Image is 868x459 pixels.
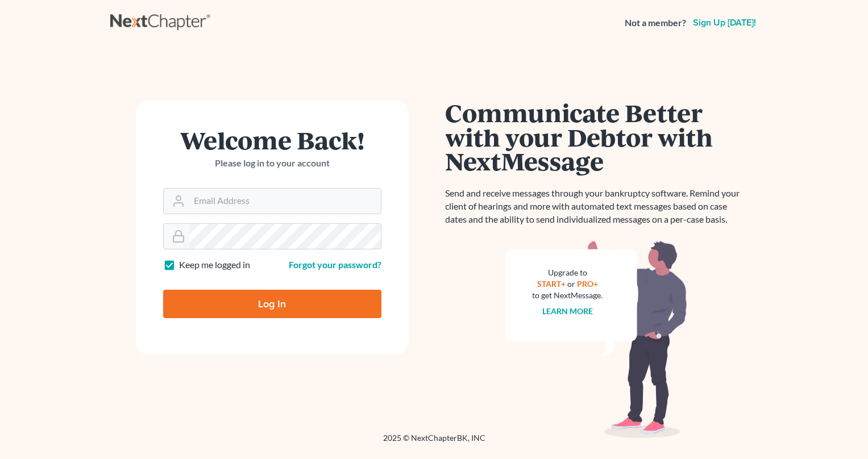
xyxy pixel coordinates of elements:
[189,189,381,214] input: Email Address
[537,279,566,289] a: START+
[110,432,758,453] div: 2025 © NextChapterBK, INC
[163,157,381,170] p: Please log in to your account
[533,267,603,278] div: Upgrade to
[577,279,598,289] a: PRO+
[179,258,250,272] label: Keep me logged in
[691,18,758,27] a: Sign up [DATE]!
[625,16,686,30] strong: Not a member?
[542,306,593,316] a: Learn more
[567,279,575,289] span: or
[163,290,381,318] input: Log In
[505,240,687,439] img: nextmessage_bg-59042aed3d76b12b5cd301f8e5b87938c9018125f34e5fa2b7a6b67550977c72.svg
[289,259,381,270] a: Forgot your password?
[446,187,747,226] p: Send and receive messages through your bankruptcy software. Remind your client of hearings and mo...
[533,290,603,301] div: to get NextMessage.
[446,101,747,173] h1: Communicate Better with your Debtor with NextMessage
[163,128,381,152] h1: Welcome Back!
